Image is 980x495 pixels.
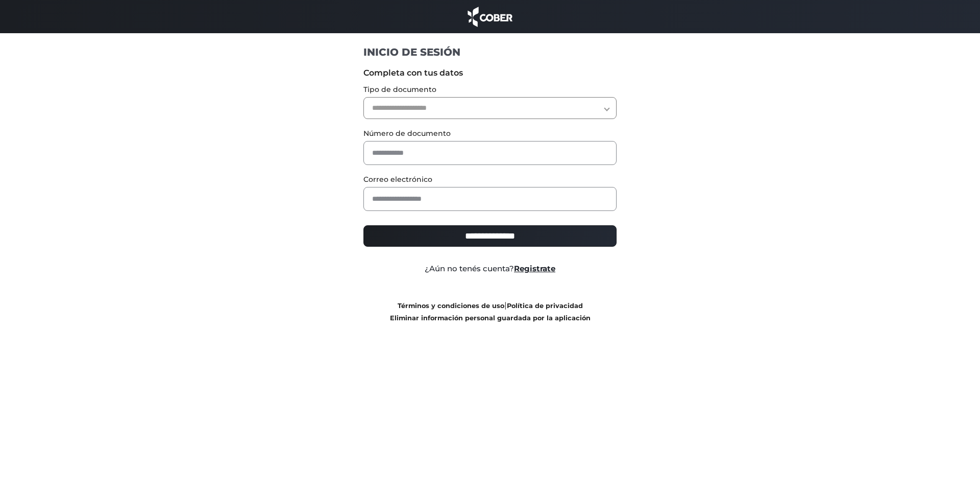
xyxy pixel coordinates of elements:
a: Eliminar información personal guardada por la aplicación [390,314,591,322]
a: Política de privacidad [507,302,583,310]
label: Completa con tus datos [363,67,617,79]
div: ¿Aún no tenés cuenta? [356,263,625,275]
div: | [356,299,625,324]
a: Términos y condiciones de uso [398,302,504,310]
h1: INICIO DE SESIÓN [363,45,617,59]
img: cober_marca.png [465,5,515,28]
label: Tipo de documento [363,84,617,95]
a: Registrate [514,264,555,273]
label: Número de documento [363,128,617,139]
label: Correo electrónico [363,174,617,185]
